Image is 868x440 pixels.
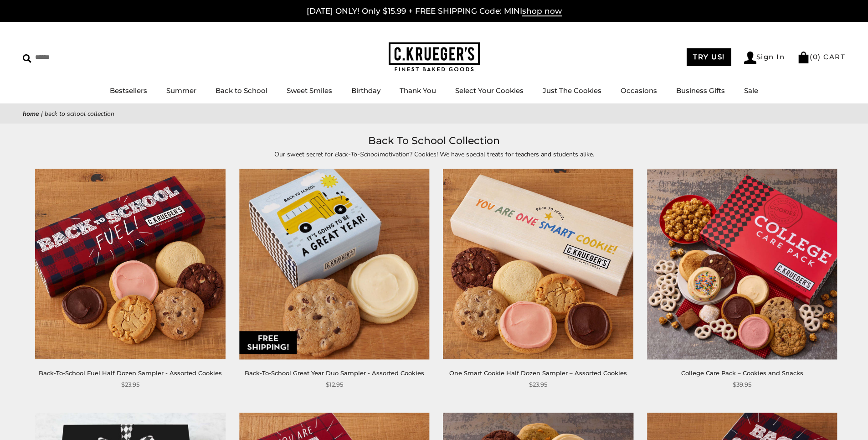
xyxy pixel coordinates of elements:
span: $23.95 [529,380,547,389]
a: Sign In [744,52,785,64]
a: Occasions [621,86,657,95]
span: | [41,109,43,118]
a: Home [23,109,39,118]
span: Back To School Collection [45,109,114,118]
img: Back-To-School Great Year Duo Sampler - Assorted Cookies [239,169,429,359]
span: $23.95 [121,380,139,389]
span: shop now [522,6,562,16]
nav: breadcrumbs [23,109,845,119]
a: (0) CART [797,52,845,61]
a: [DATE] ONLY! Only $15.99 + FREE SHIPPING Code: MINIshop now [307,6,562,16]
a: One Smart Cookie Half Dozen Sampler – Assorted Cookies [449,369,627,377]
a: Sale [744,86,758,95]
img: Bag [797,52,810,63]
a: Thank You [400,86,436,95]
span: $12.95 [326,380,343,389]
h1: Back To School Collection [36,133,832,149]
img: College Care Pack – Cookies and Snacks [647,169,837,359]
img: Search [23,54,31,63]
a: Select Your Cookies [455,86,524,95]
a: Business Gifts [676,86,725,95]
em: Back-To-School [335,150,380,159]
a: Just The Cookies [543,86,601,95]
span: motivation? Cookies! We have special treats for teachers and students alike. [380,150,594,159]
span: $39.95 [733,380,751,389]
a: Summer [166,86,196,95]
a: Bestsellers [110,86,147,95]
a: College Care Pack – Cookies and Snacks [681,369,803,377]
a: Sweet Smiles [287,86,332,95]
a: Birthday [351,86,380,95]
a: Back to School [216,86,267,95]
span: 0 [813,52,818,61]
input: Search [23,50,131,64]
img: Account [744,52,756,64]
a: TRY US! [687,48,731,66]
img: Back-To-School Fuel Half Dozen Sampler - Assorted Cookies [36,169,226,359]
a: Back-To-School Great Year Duo Sampler - Assorted Cookies [245,369,424,377]
img: C.KRUEGER'S [389,42,480,72]
a: Back-To-School Fuel Half Dozen Sampler - Assorted Cookies [39,369,222,377]
span: Our sweet secret for [274,150,335,159]
img: One Smart Cookie Half Dozen Sampler – Assorted Cookies [443,169,633,359]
